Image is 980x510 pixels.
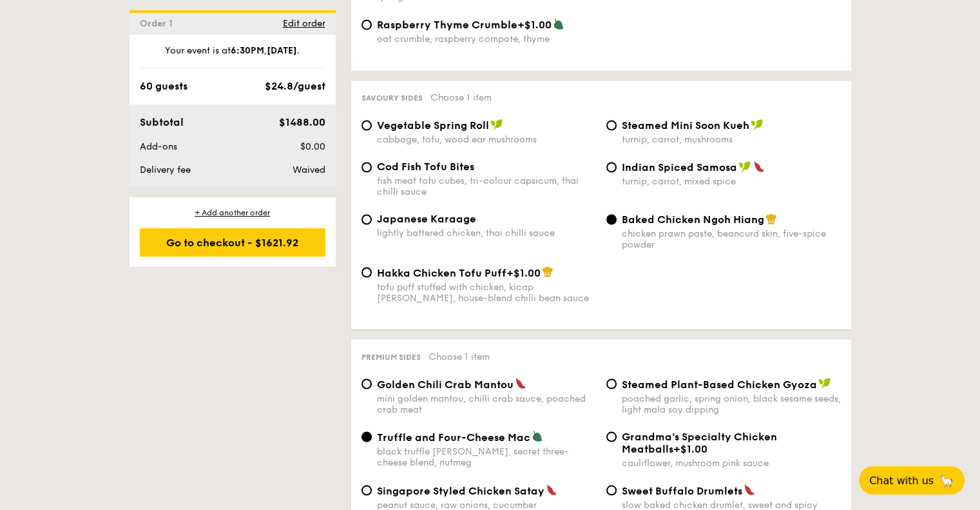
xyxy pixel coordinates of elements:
span: Grandma's Specialty Chicken Meatballs [622,430,777,455]
div: lightly battered chicken, thai chilli sauce [377,228,596,239]
span: Sweet Buffalo Drumlets [622,484,742,496]
div: tofu puff stuffed with chicken, kicap [PERSON_NAME], house-blend chilli bean sauce [377,281,596,303]
span: +$1.00 [673,442,707,455]
div: oat crumble, raspberry compote, thyme [377,34,596,44]
input: Singapore Styled Chicken Sataypeanut sauce, raw onions, cucumber [361,485,372,495]
div: black truffle [PERSON_NAME], secret three-cheese blend, nutmeg [377,446,596,467]
img: icon-spicy.37a8142b.svg [515,377,526,389]
input: Cod Fish Tofu Bitesfish meat tofu cubes, tri-colour capsicum, thai chilli sauce [361,162,372,172]
input: Indian Spiced Samosaturnip, carrot, mixed spice [606,162,617,172]
span: Choose 1 item [428,351,490,362]
span: Baked Chicken Ngoh Hiang [622,213,764,226]
div: poached garlic, spring onion, black sesame seeds, light mala soy dipping [622,393,841,415]
div: $24.8/guest [265,79,325,94]
span: Waived [292,164,325,175]
div: cabbage, tofu, wood ear mushrooms [377,134,596,145]
img: icon-spicy.37a8142b.svg [753,161,765,172]
span: $0.00 [300,141,325,152]
div: chicken prawn paste, beancurd skin, five-spice powder [622,228,841,250]
span: Edit order [283,18,325,29]
span: Order 1 [140,18,178,29]
span: Premium sides [361,352,421,361]
input: Raspberry Thyme Crumble+$1.00oat crumble, raspberry compote, thyme [361,19,372,30]
div: turnip, carrot, mixed spice [622,176,841,187]
input: Grandma's Specialty Chicken Meatballs+$1.00cauliflower, mushroom pink sauce [606,431,617,442]
img: icon-vegetarian.fe4039eb.svg [532,430,543,442]
img: icon-chef-hat.a58ddaea.svg [765,213,777,224]
input: Golden Chili Crab Mantoumini golden mantou, chilli crab sauce, poached crab meat [361,378,372,389]
img: icon-vegan.f8ff3823.svg [490,119,503,130]
input: Vegetable Spring Rollcabbage, tofu, wood ear mushrooms [361,120,372,130]
input: Sweet Buffalo Drumletsslow baked chicken drumlet, sweet and spicy sauce [606,485,617,495]
div: turnip, carrot, mushrooms [622,134,841,145]
input: Steamed Mini Soon Kuehturnip, carrot, mushrooms [606,120,617,130]
span: Steamed Plant-Based Chicken Gyoza [622,378,817,390]
span: Golden Chili Crab Mantou [377,378,514,390]
input: Truffle and Four-Cheese Macblack truffle [PERSON_NAME], secret three-cheese blend, nutmeg [361,431,372,442]
span: Chat with us [869,475,934,487]
span: Choose 1 item [430,92,492,103]
button: Chat with us🦙 [859,466,965,495]
img: icon-spicy.37a8142b.svg [546,484,557,495]
input: Baked Chicken Ngoh Hiangchicken prawn paste, beancurd skin, five-spice powder [606,214,617,224]
div: Your event is at , . [140,44,325,68]
div: + Add another order [140,208,325,218]
div: cauliflower, mushroom pink sauce [622,457,841,468]
span: Delivery fee [140,164,191,175]
img: icon-chef-hat.a58ddaea.svg [542,266,553,277]
input: Japanese Karaagelightly battered chicken, thai chilli sauce [361,214,372,224]
span: Singapore Styled Chicken Satay [377,484,544,496]
div: 60 guests [140,79,187,94]
span: Japanese Karaage [377,213,476,225]
strong: 6:30PM [231,45,264,56]
input: Steamed Plant-Based Chicken Gyozapoached garlic, spring onion, black sesame seeds, light mala soy... [606,378,617,389]
span: $1488.00 [278,116,325,128]
span: Steamed Mini Soon Kueh [622,119,749,132]
span: Raspberry Thyme Crumble [377,19,517,31]
span: Truffle and Four-Cheese Mac [377,431,530,443]
div: Go to checkout - $1621.92 [140,228,325,257]
strong: [DATE] [267,45,297,56]
span: Vegetable Spring Roll [377,119,489,132]
span: Savoury sides [361,93,423,103]
span: Subtotal [140,116,184,128]
span: Cod Fish Tofu Bites [377,161,474,173]
span: +$1.00 [517,19,552,31]
img: icon-vegan.f8ff3823.svg [818,377,831,389]
span: Add-ons [140,141,177,152]
img: icon-vegan.f8ff3823.svg [751,119,764,130]
input: Hakka Chicken Tofu Puff+$1.00tofu puff stuffed with chicken, kicap [PERSON_NAME], house-blend chi... [361,267,372,277]
img: icon-vegan.f8ff3823.svg [738,161,751,172]
span: Hakka Chicken Tofu Puff [377,266,506,279]
span: +$1.00 [506,266,541,279]
span: 🦙 [939,473,954,488]
img: icon-spicy.37a8142b.svg [744,484,755,495]
span: Indian Spiced Samosa [622,161,737,173]
img: icon-vegetarian.fe4039eb.svg [553,18,564,30]
div: fish meat tofu cubes, tri-colour capsicum, thai chilli sauce [377,175,596,197]
div: mini golden mantou, chilli crab sauce, poached crab meat [377,393,596,415]
div: peanut sauce, raw onions, cucumber [377,499,596,510]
